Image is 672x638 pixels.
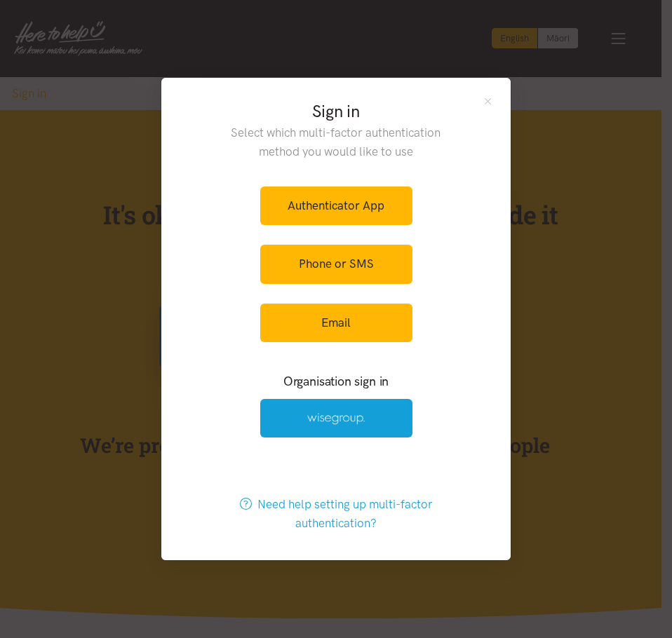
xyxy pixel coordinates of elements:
[260,186,412,225] a: Authenticator App
[212,100,461,123] h2: Sign in
[260,304,412,342] a: Email
[212,373,461,391] h3: Organisation sign in
[307,413,365,425] img: Wise Group
[260,245,412,283] a: Phone or SMS
[184,485,488,543] a: Need help setting up multi-factor authentication?
[482,95,494,107] button: Close
[212,123,461,161] p: Select which multi-factor authentication method you would like to use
